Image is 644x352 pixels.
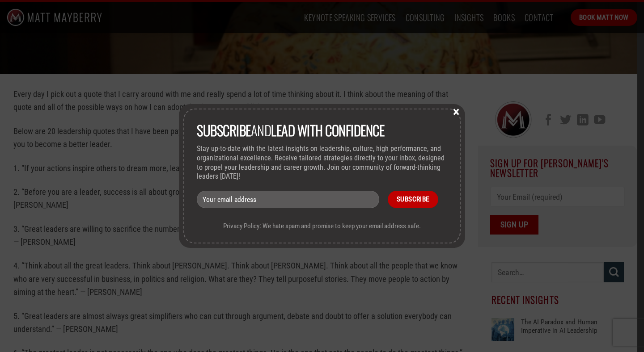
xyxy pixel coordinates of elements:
button: Close [449,107,463,115]
p: Stay up-to-date with the latest insights on leadership, culture, high performance, and organizati... [197,144,447,181]
input: Subscribe [388,191,438,208]
strong: Subscribe [197,120,251,140]
span: and [197,120,384,140]
strong: lead with Confidence [271,120,384,140]
p: Privacy Policy: We hate spam and promise to keep your email address safe. [197,222,447,230]
input: Your email address [197,191,379,208]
